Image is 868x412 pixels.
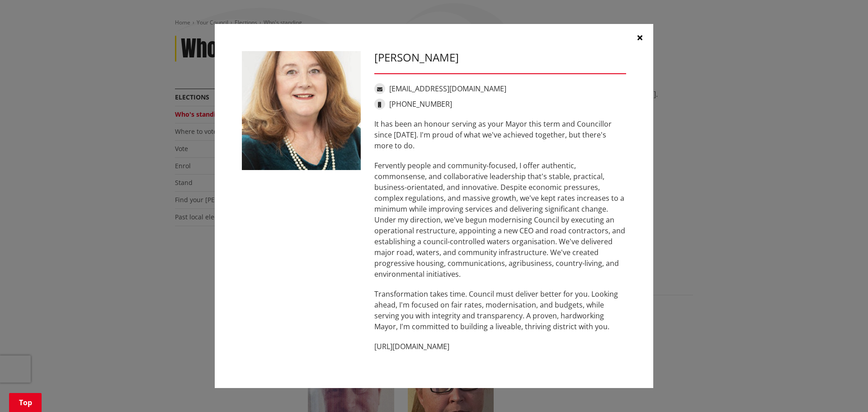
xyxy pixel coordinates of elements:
[374,51,626,64] h3: [PERSON_NAME]
[826,374,859,407] iframe: Messenger Launcher
[242,51,361,170] img: WO-M__CHURCH_J__UwGuY
[374,289,626,332] p: Transformation takes time. Council must deliver better for you. Looking ahead, I'm focused on fai...
[389,99,452,109] a: [PHONE_NUMBER]
[9,393,42,412] a: Top
[374,341,626,352] p: [URL][DOMAIN_NAME]
[374,160,626,279] p: Fervently people and community-focused, I offer authentic, commonsense, and collaborative leaders...
[374,118,626,151] p: It has been an honour serving as your Mayor this term and Councillor since [DATE]. I'm proud of w...
[389,84,506,94] a: [EMAIL_ADDRESS][DOMAIN_NAME]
